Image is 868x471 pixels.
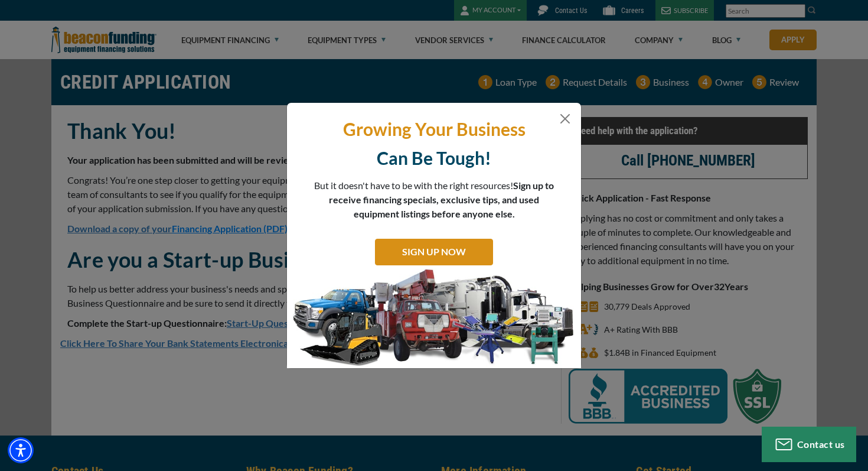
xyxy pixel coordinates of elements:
[296,147,572,170] p: Can Be Tough!
[8,437,34,463] div: Accessibility Menu
[329,180,554,219] span: Sign up to receive financing specials, exclusive tips, and used equipment listings before anyone ...
[375,239,493,265] a: SIGN UP NOW
[296,118,572,141] p: Growing Your Business
[558,112,572,126] button: Close
[762,427,856,462] button: Contact us
[287,268,581,369] img: SIGN UP NOW
[314,178,554,221] p: But it doesn't have to be with the right resources!
[797,438,845,450] span: Contact us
